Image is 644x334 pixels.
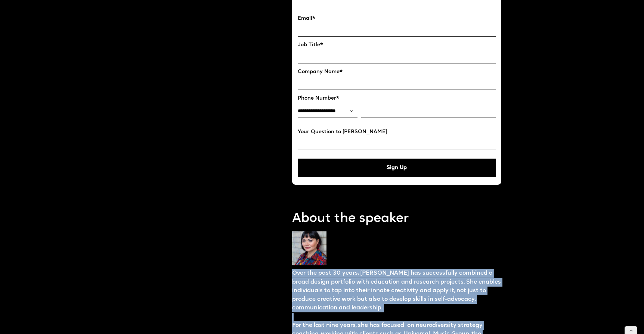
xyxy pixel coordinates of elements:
label: Company Name [298,69,495,75]
label: Job Title [298,42,495,49]
button: Sign Up [298,159,495,177]
p: About the speaker [292,210,501,228]
label: Phone Number [298,96,495,102]
label: Email [298,16,495,22]
label: Your Question to [PERSON_NAME] [298,129,495,135]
